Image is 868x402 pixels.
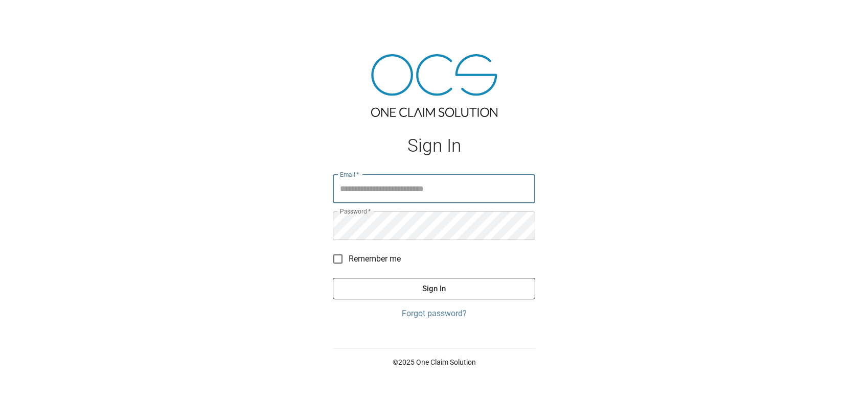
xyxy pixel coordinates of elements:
[333,135,535,156] h1: Sign In
[333,357,535,367] p: © 2025 One Claim Solution
[340,207,371,216] label: Password
[333,308,535,320] a: Forgot password?
[12,6,53,27] img: ocs-logo-white-transparent.png
[371,54,497,117] img: ocs-logo-tra.png
[333,278,535,299] button: Sign In
[349,253,401,265] span: Remember me
[340,170,359,179] label: Email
